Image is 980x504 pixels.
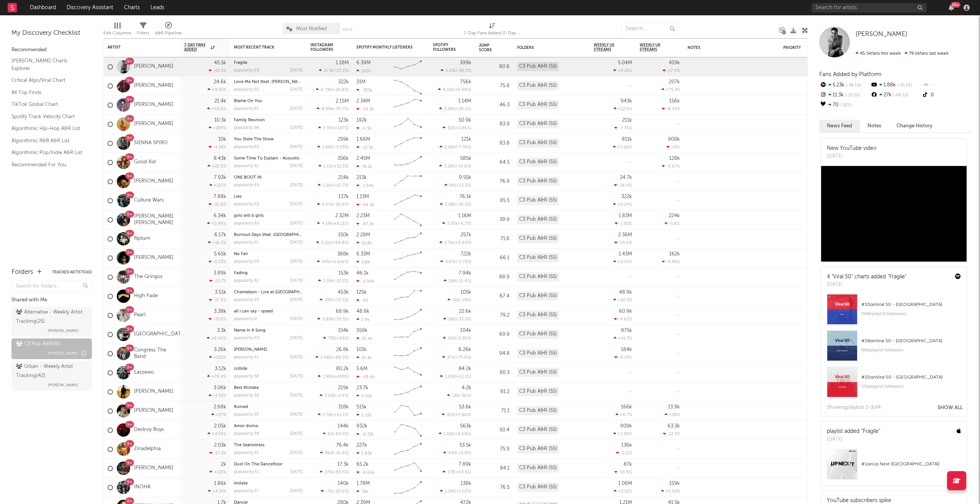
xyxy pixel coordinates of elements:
[316,87,349,92] div: ( )
[234,386,259,390] a: Best Mistake
[448,126,454,130] span: 821
[439,164,471,169] div: ( )
[391,153,425,172] svg: Chart title
[861,337,961,346] div: # 38 on Viral 50 - [GEOGRAPHIC_DATA]
[663,68,680,73] div: -17.4 %
[134,408,173,414] a: [PERSON_NAME]
[819,100,870,110] div: 70
[439,145,471,150] div: ( )
[290,202,303,206] div: [DATE]
[669,80,680,85] div: 207k
[234,118,265,122] a: Family Reunion
[134,484,150,491] a: INOHA
[449,184,455,188] span: 99
[821,294,967,330] a: #33onViral 50 - [GEOGRAPHIC_DATA]368kplaylist followers
[618,60,632,65] div: 5.04M
[338,137,349,142] div: 259k
[52,270,92,274] button: Tracked Artists(41)
[214,156,226,161] div: 8.43k
[209,183,226,188] div: +127 %
[445,203,456,207] span: 2.38k
[234,348,267,352] a: [PERSON_NAME]
[134,312,145,319] a: Pearl
[134,236,150,242] a: flipturn
[356,45,414,50] div: Spotify Monthly Listeners
[356,126,372,131] div: -6.5k
[214,194,226,199] div: 7.88k
[456,107,470,111] span: +36.1 %
[479,158,510,167] div: 64.5
[234,176,303,180] div: ONE BOOT IN
[479,62,510,72] div: 80.6
[391,115,425,134] svg: Chart title
[460,156,471,161] div: 585k
[870,90,921,100] div: 27k
[459,175,471,180] div: 9.55k
[517,158,559,167] div: C3 Pub A&R (55)
[443,88,454,92] span: 9.22k
[134,197,164,204] a: Culture Wars
[184,43,209,52] span: 7-Day Fans Added
[218,137,226,142] div: 10k
[819,80,870,90] div: 5.23k
[438,87,471,92] div: ( )
[16,362,85,380] div: Urban - Weekly Artist Tracking ( 42 )
[356,118,367,123] div: 192k
[821,449,967,485] a: #1onUp Next ([GEOGRAPHIC_DATA])
[669,99,680,104] div: 156k
[234,145,259,149] div: popularity: 65
[11,307,92,337] a: Alternative - Weekly Artist Tracking(25)[PERSON_NAME]
[861,460,961,469] div: # 1 on Up Next ([GEOGRAPHIC_DATA])
[11,46,92,55] div: Recommended
[844,83,861,88] span: -38.1 %
[666,145,680,150] div: -15 %
[356,164,372,169] div: 78.2k
[821,330,967,367] a: #38onViral 50 - [GEOGRAPHIC_DATA]69kplaylist followers
[456,164,470,169] span: +14.6 %
[214,213,226,218] div: 6.34k
[234,443,265,447] a: The Seamstress
[334,203,348,207] span: -30.9 %
[234,424,258,428] a: Amor divino
[11,161,84,169] a: Recommended For You
[11,112,84,121] a: Spotify Track Velocity Chart
[621,23,679,34] input: Search...
[134,389,173,395] a: [PERSON_NAME]
[614,125,632,130] div: -7.76 %
[322,107,333,111] span: 8.09k
[11,100,84,109] a: TikTok Global Chart
[108,45,165,50] div: Artist
[324,69,333,73] span: 11.3k
[103,29,131,38] div: Edit Columns
[234,202,259,206] div: popularity: 62
[838,103,852,107] span: -30 %
[321,88,332,92] span: 6.73k
[335,213,349,218] div: 2.32M
[318,164,349,169] div: ( )
[479,139,510,148] div: 83.8
[444,145,456,150] span: 2.06k
[134,427,164,433] a: Destroy Boys
[356,80,366,85] div: 31M
[614,106,632,111] div: +12.9 %
[103,19,131,41] div: Edit Columns
[391,172,425,191] svg: Chart title
[317,202,349,207] div: ( )
[234,61,247,65] a: Fragile
[479,81,510,91] div: 75.8
[290,145,303,149] div: [DATE]
[134,63,173,70] a: [PERSON_NAME]
[234,195,303,199] div: Lies
[860,120,889,132] button: Notes
[892,93,908,98] span: -49.1 %
[861,382,961,391] div: 55k playlist followers
[457,145,470,150] span: -7.76 %
[861,346,961,355] div: 69k playlist followers
[949,5,954,11] button: 99+
[290,126,303,130] div: [DATE]
[391,210,425,229] svg: Chart title
[621,194,632,199] div: 322k
[234,99,262,103] a: Blame On You
[234,233,318,237] a: Burnout Days (feat. [GEOGRAPHIC_DATA])
[134,178,173,185] a: [PERSON_NAME]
